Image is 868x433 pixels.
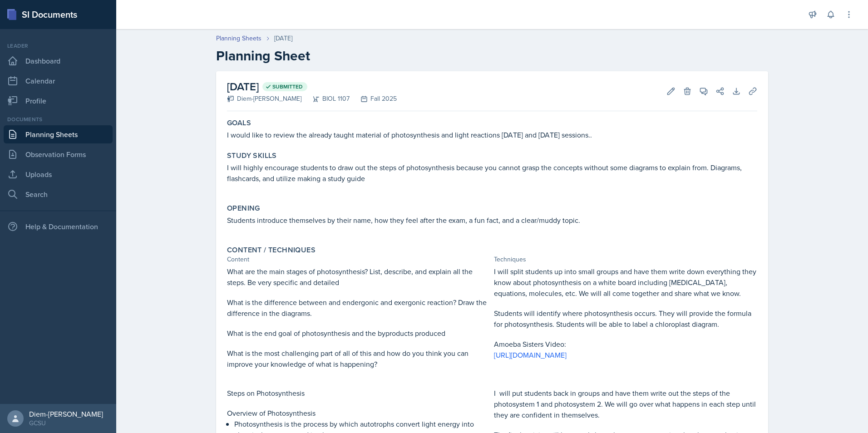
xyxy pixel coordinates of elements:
[227,79,397,95] h2: [DATE]
[301,94,350,103] div: BIOL 1107
[4,42,113,50] div: Leader
[227,408,490,418] p: Overview of Photosynthesis
[227,94,301,103] div: Diem-[PERSON_NAME]
[4,145,113,163] a: Observation Forms
[4,217,113,236] div: Help & Documentation
[227,255,490,264] div: Content
[274,34,292,43] div: [DATE]
[227,162,757,184] p: I will highly encourage students to draw out the steps of photosynthesis because you cannot grasp...
[227,246,316,255] label: Content / Techniques
[494,350,567,360] a: [URL][DOMAIN_NAME]
[494,255,757,264] div: Techniques
[494,266,757,299] p: I will split students up into small groups and have them write down everything they know about ph...
[227,204,260,213] label: Opening
[227,215,757,226] p: Students introduce themselves by their name, how they feel after the exam, a fun fact, and a clea...
[4,52,113,70] a: Dashboard
[272,83,303,90] span: Submitted
[216,34,261,43] a: Planning Sheets
[4,115,113,123] div: Documents
[227,348,490,369] p: What is the most challenging part of all of this and how do you think you can improve your knowle...
[227,388,490,399] p: Steps on Photosynthesis
[4,72,113,90] a: Calendar
[350,94,397,103] div: Fall 2025
[227,151,277,160] label: Study Skills
[494,308,757,330] p: Students will identify where photosynthesis occurs. They will provide the formula for photosynthe...
[4,125,113,143] a: Planning Sheets
[494,339,757,349] p: Amoeba Sisters Video:
[4,185,113,203] a: Search
[227,328,490,339] p: What is the end goal of photosynthesis and the byproducts produced
[227,118,251,128] label: Goals
[216,48,768,64] h2: Planning Sheet
[494,388,757,420] p: I will put students back in groups and have them write out the steps of the photosystem 1 and pho...
[227,129,757,140] p: I would like to review the already taught material of photosynthesis and light reactions [DATE] a...
[29,418,103,428] div: GCSU
[227,297,490,319] p: What is the difference between and endergonic and exergonic reaction? Draw the difference in the ...
[227,266,490,288] p: What are the main stages of photosynthesis? List, describe, and explain all the steps. Be very sp...
[4,165,113,183] a: Uploads
[29,409,103,418] div: Diem-[PERSON_NAME]
[4,92,113,110] a: Profile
